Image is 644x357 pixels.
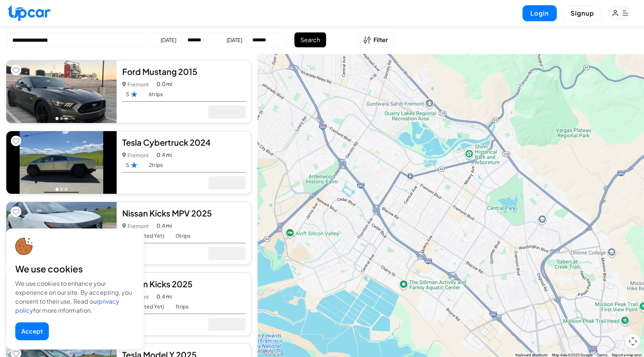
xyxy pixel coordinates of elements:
[15,279,135,315] div: We use cookies to enhance your experience on our site. By accepting, you consent to their use. Re...
[122,221,149,231] p: Fremont
[6,202,117,265] img: Car Image
[15,322,49,340] button: Accept
[149,91,163,97] span: 6 trips
[131,91,138,97] img: Star Rating
[15,238,33,255] img: cookie-icon.svg
[523,5,557,21] button: Login
[126,233,164,239] span: (Not Rated Yet)
[122,79,149,89] p: Fremont
[56,188,59,191] button: Go to photo 1
[625,334,640,349] button: Map camera controls
[176,233,190,239] span: 0 trips
[60,188,63,191] button: Go to photo 2
[6,131,117,194] img: Car Image
[15,263,135,275] div: We use cookies
[157,293,172,300] span: 0.4 mi
[126,91,138,97] span: 5
[357,32,394,48] button: Open filters
[563,5,602,21] button: Signup
[227,36,242,44] div: [DATE]
[6,60,117,123] img: Car Image
[126,303,164,310] span: (Not Rated Yet)
[161,36,176,44] div: [DATE]
[373,35,388,44] span: Filter
[11,136,21,146] button: Add to favorites
[122,150,149,160] p: Fremont
[149,162,163,168] span: 2 trips
[122,66,246,77] div: Ford Mustang 2015
[122,208,246,219] div: Nissan Kicks MPV 2025
[122,137,246,148] div: Tesla Cybertruck 2024
[157,151,172,159] span: 0.4 mi
[612,353,642,357] a: Report a map error
[11,206,21,217] button: Add to favorites
[131,162,138,168] img: Star Rating
[60,117,63,120] button: Go to photo 2
[122,278,246,290] div: Nissan Kicks 2025
[157,80,172,88] span: 0.0 mi
[176,303,189,310] span: 1 trips
[157,222,172,230] span: 0.4 mi
[64,188,67,191] button: Go to photo 3
[7,5,50,21] img: Upcar Logo
[126,162,138,168] span: 5
[11,65,21,75] button: Add to favorites
[56,117,59,120] button: Go to photo 1
[552,353,593,357] span: Map data ©2025 Google
[294,32,326,47] button: Search
[597,353,607,357] a: Terms (opens in new tab)
[64,117,67,120] button: Go to photo 3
